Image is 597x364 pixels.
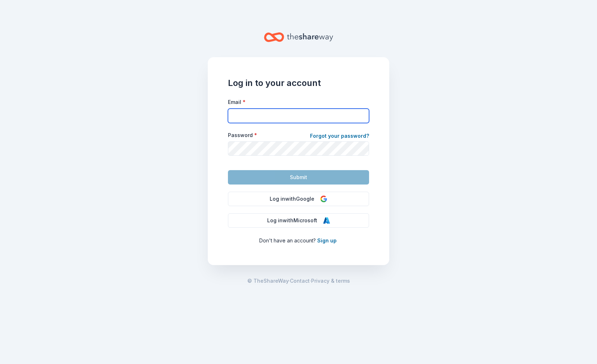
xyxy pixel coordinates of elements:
label: Email [228,99,246,106]
span: Don ' t have an account? [259,237,316,244]
span: · · [247,277,350,285]
img: Google Logo [320,195,327,203]
label: Password [228,132,257,139]
a: Sign up [317,237,337,244]
a: Home [264,29,333,46]
a: Forgot your password? [310,132,369,142]
h1: Log in to your account [228,77,369,89]
img: Microsoft Logo [323,217,330,224]
a: Contact [290,277,310,285]
a: Privacy & terms [311,277,350,285]
button: Log inwithGoogle [228,192,369,206]
span: © TheShareWay [247,278,288,284]
button: Log inwithMicrosoft [228,213,369,228]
